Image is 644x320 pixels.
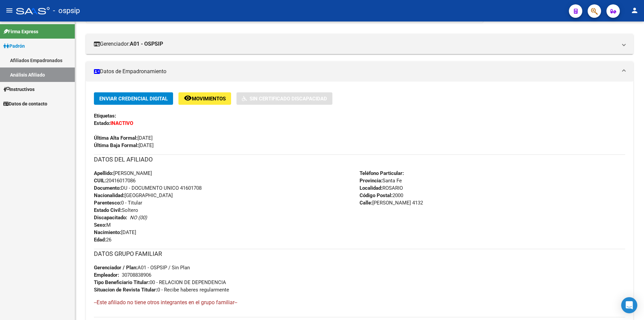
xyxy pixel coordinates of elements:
[3,100,47,107] span: Datos de contacto
[360,200,423,206] span: [PERSON_NAME] 4132
[5,6,13,14] mat-icon: menu
[53,3,80,18] span: - ospsip
[94,135,138,141] strong: Última Alta Formal:
[94,170,113,176] strong: Apellido:
[94,279,150,285] strong: Tipo Beneficiario Titular:
[192,96,226,102] span: Movimientos
[94,185,121,191] strong: Documento:
[360,200,372,206] strong: Calle:
[360,185,382,191] strong: Localidad:
[94,287,229,293] span: 0 - Recibe haberes regularmente
[250,96,327,102] span: Sin Certificado Discapacidad
[130,40,163,48] strong: A01 - OSPSIP
[94,222,111,228] span: M
[360,178,382,184] strong: Provincia:
[94,299,625,306] h4: --Este afiliado no tiene otros integrantes en el grupo familiar--
[94,178,136,184] span: 20416017086
[621,297,637,313] div: Open Intercom Messenger
[94,92,173,105] button: Enviar Credencial Digital
[94,155,625,164] h3: DATOS DEL AFILIADO
[94,229,136,235] span: [DATE]
[178,92,231,105] button: Movimientos
[94,40,617,48] mat-panel-title: Gerenciador:
[3,42,25,50] span: Padrón
[94,113,116,119] strong: Etiquetas:
[94,200,142,206] span: 0 - Titular
[94,265,190,271] span: A01 - OSPSIP / Sin Plan
[94,222,106,228] strong: Sexo:
[360,185,403,191] span: ROSARIO
[631,6,639,14] mat-icon: person
[3,28,38,35] span: Firma Express
[94,265,138,271] strong: Gerenciador / Plan:
[94,178,106,184] strong: CUIL:
[94,237,111,243] span: 26
[94,142,139,148] strong: Última Baja Formal:
[94,185,202,191] span: DU - DOCUMENTO UNICO 41601708
[360,192,403,198] span: 2000
[360,170,404,176] strong: Teléfono Particular:
[122,271,151,279] div: 30708838906
[86,34,633,54] mat-expansion-panel-header: Gerenciador:A01 - OSPSIP
[94,249,625,259] h3: DATOS GRUPO FAMILIAR
[360,178,402,184] span: Santa Fe
[94,142,154,148] span: [DATE]
[94,120,110,126] strong: Estado:
[184,94,192,102] mat-icon: remove_red_eye
[130,215,147,221] i: NO (00)
[94,287,157,293] strong: Situacion de Revista Titular:
[360,192,392,198] strong: Código Postal:
[94,170,152,176] span: [PERSON_NAME]
[94,272,119,278] strong: Empleador:
[94,229,121,235] strong: Nacimiento:
[94,207,138,213] span: Soltero
[94,279,226,285] span: 00 - RELACION DE DEPENDENCIA
[3,86,35,93] span: Instructivos
[94,237,106,243] strong: Edad:
[94,68,617,75] mat-panel-title: Datos de Empadronamiento
[99,96,168,102] span: Enviar Credencial Digital
[236,92,332,105] button: Sin Certificado Discapacidad
[86,61,633,82] mat-expansion-panel-header: Datos de Empadronamiento
[94,200,121,206] strong: Parentesco:
[94,192,124,198] strong: Nacionalidad:
[94,215,127,221] strong: Discapacitado:
[94,207,122,213] strong: Estado Civil:
[94,135,153,141] span: [DATE]
[110,120,133,126] strong: INACTIVO
[94,192,173,198] span: [GEOGRAPHIC_DATA]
